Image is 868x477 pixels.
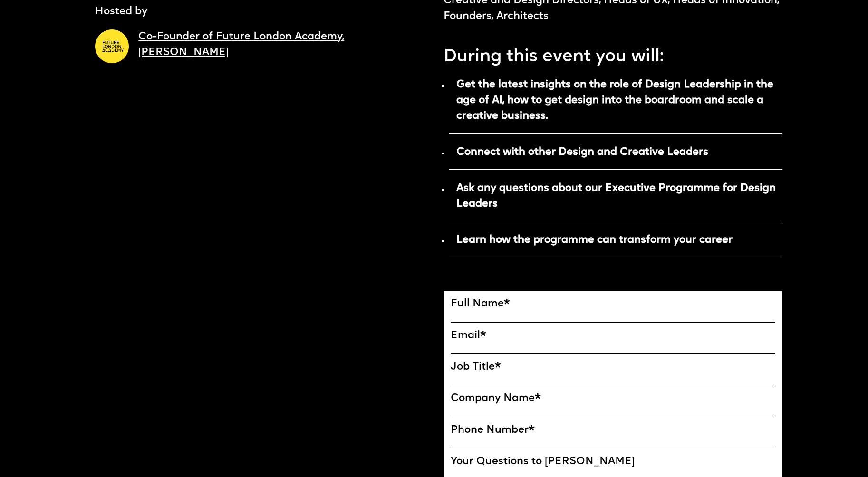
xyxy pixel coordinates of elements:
label: Job Title [451,361,775,373]
strong: Get the latest insights on the role of Design Leadership in the age of AI, how to get design into... [456,80,773,121]
label: Email [451,330,775,342]
label: Phone Number* [451,424,775,437]
p: During this event you will: [444,39,782,70]
img: A yellow circle with Future London Academy logo [95,29,129,63]
p: Hosted by [95,4,147,20]
strong: Learn how the programme can transform your career [456,235,733,245]
a: Co-Founder of Future London Academy, [PERSON_NAME] [138,32,344,57]
strong: Ask any questions about our Executive Programme for Design Leaders [456,183,776,209]
label: Full Name [451,298,775,310]
label: Your Questions to [PERSON_NAME] [451,456,775,468]
strong: Connect with other Design and Creative Leaders [456,147,708,157]
label: Company Name [451,392,775,405]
